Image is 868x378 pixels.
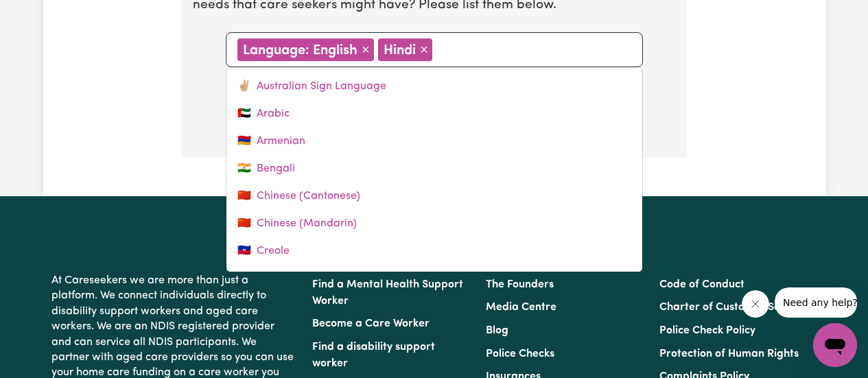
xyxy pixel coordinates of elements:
[226,100,642,128] a: Arabic
[226,237,642,265] a: Creole
[226,210,642,237] a: Chinese (Mandarin)
[237,38,374,61] div: Language: English
[659,349,799,359] a: Protection of Human Rights
[312,318,430,329] a: Become a Care Worker
[312,279,463,307] a: Find a Mental Health Support Worker
[226,73,642,100] a: Australian Sign Language
[486,349,554,359] a: Police Checks
[237,161,251,177] span: 🇮🇳
[378,38,432,61] div: Hindi
[226,155,642,182] a: Bengali
[486,302,556,313] a: Media Centre
[416,38,432,60] button: Remove
[237,78,251,95] span: ✌🏼
[357,38,374,60] button: Remove
[486,325,508,336] a: Blog
[8,10,83,21] span: Need any help?
[226,128,642,155] a: Armenian
[775,287,857,318] iframe: Message from company
[813,323,857,367] iframe: Button to launch messaging window
[237,270,251,287] span: 🇨🇿
[659,325,755,336] a: Police Check Policy
[659,279,744,290] a: Code of Conduct
[486,279,554,290] a: The Founders
[742,290,769,318] iframe: Close message
[237,243,251,259] span: 🇭🇹
[237,133,251,150] span: 🇦🇲
[226,182,642,210] a: Chinese (Cantonese)
[362,42,370,57] span: ×
[226,67,643,272] div: menu-options
[237,215,251,232] span: 🇨🇳
[420,42,428,57] span: ×
[237,188,251,204] span: 🇨🇳
[237,106,251,122] span: 🇦🇪
[659,302,805,313] a: Charter of Customer Service
[312,342,435,369] a: Find a disability support worker
[226,265,642,292] a: Czech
